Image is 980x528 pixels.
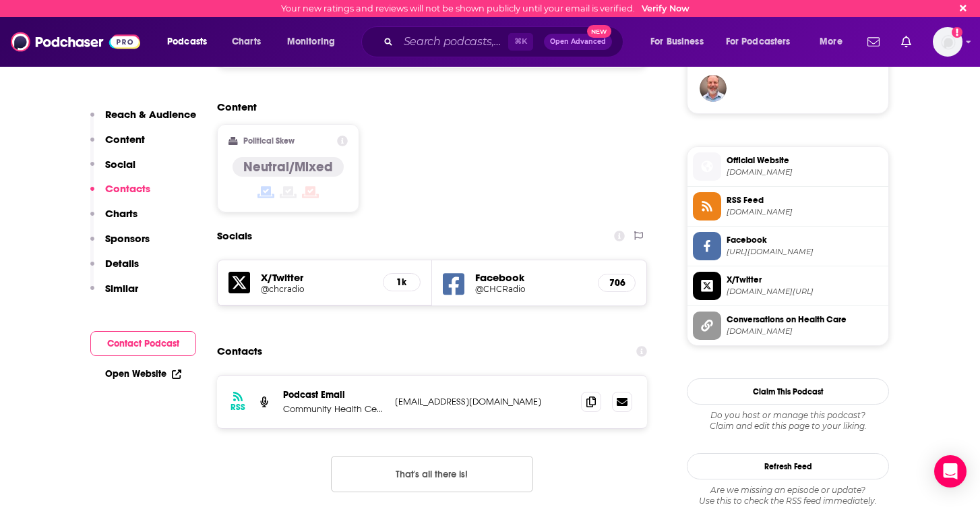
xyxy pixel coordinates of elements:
[105,232,150,245] p: Sponsors
[374,26,636,57] div: Search podcasts, credits, & more...
[398,31,508,53] input: Search podcasts, credits, & more...
[223,31,269,53] a: Charts
[820,32,843,51] span: More
[217,223,252,249] h2: Socials
[642,3,690,13] a: Verify Now
[727,207,883,217] span: community.chc1.com
[105,207,137,220] p: Charts
[105,108,196,121] p: Reach & Audience
[727,167,883,177] span: community.chc1.com
[278,31,353,53] button: open menu
[587,25,611,38] span: New
[90,257,139,282] button: Details
[934,455,967,488] div: Open Intercom Messenger
[727,247,883,257] span: https://www.facebook.com/CHCRadio
[217,100,636,113] h2: Content
[727,234,883,246] span: Facebook
[727,314,883,326] span: Conversations on Health Care
[687,485,889,506] div: Are we missing an episode or update? Use this to check the RSS feed immediately.
[693,272,883,300] a: X/Twitter[DOMAIN_NAME][URL]
[395,396,570,407] p: [EMAIL_ADDRESS][DOMAIN_NAME]
[687,453,889,479] button: Refresh Feed
[232,32,261,51] span: Charts
[167,32,207,51] span: Podcasts
[933,27,962,57] span: Logged in as brendanmontesinos1
[11,29,140,55] img: Podchaser - Follow, Share and Rate Podcasts
[287,32,335,51] span: Monitoring
[933,27,962,57] img: User Profile
[90,207,137,232] button: Charts
[283,403,384,415] p: Community Health Center, Inc.
[475,284,587,294] a: @CHCRadio
[508,33,533,51] span: ⌘ K
[693,152,883,181] a: Official Website[DOMAIN_NAME]
[243,136,295,146] h2: Political Skew
[105,282,138,295] p: Similar
[281,3,690,13] div: Your new ratings and reviews will not be shown publicly until your email is verified.
[243,158,333,175] h4: Neutral/Mixed
[810,31,859,53] button: open menu
[693,312,883,340] a: Conversations on Health Care[DOMAIN_NAME]
[727,287,883,297] span: twitter.com/chcradio
[726,32,791,51] span: For Podcasters
[933,27,962,57] button: Show profile menu
[717,31,810,53] button: open menu
[90,331,196,356] button: Contact Podcast
[727,326,883,336] span: chcradio.com
[261,284,372,294] a: @chcradio
[687,410,889,432] div: Claim and edit this page to your liking.
[331,456,533,492] button: Nothing here.
[105,257,139,270] p: Details
[693,232,883,260] a: Facebook[URL][DOMAIN_NAME]
[687,378,889,405] button: Claim This Podcast
[90,282,138,307] button: Similar
[105,182,150,195] p: Contacts
[231,402,245,413] h3: RSS
[727,154,883,167] span: Official Website
[90,158,135,183] button: Social
[700,75,727,102] img: hynesa
[952,27,962,38] svg: Email not verified
[261,271,372,284] h5: X/Twitter
[105,368,181,380] a: Open Website
[90,182,150,207] button: Contacts
[90,232,150,257] button: Sponsors
[641,31,721,53] button: open menu
[217,339,262,364] h2: Contacts
[727,194,883,206] span: RSS Feed
[105,158,135,171] p: Social
[394,276,409,288] h5: 1k
[544,34,612,50] button: Open AdvancedNew
[896,30,917,53] a: Show notifications dropdown
[158,31,224,53] button: open menu
[862,30,885,53] a: Show notifications dropdown
[650,32,704,51] span: For Business
[475,271,587,284] h5: Facebook
[283,389,384,401] p: Podcast Email
[693,192,883,221] a: RSS Feed[DOMAIN_NAME]
[90,108,196,133] button: Reach & Audience
[687,410,889,421] span: Do you host or manage this podcast?
[727,274,883,286] span: X/Twitter
[90,133,145,158] button: Content
[550,38,606,45] span: Open Advanced
[105,133,145,146] p: Content
[609,277,624,289] h5: 706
